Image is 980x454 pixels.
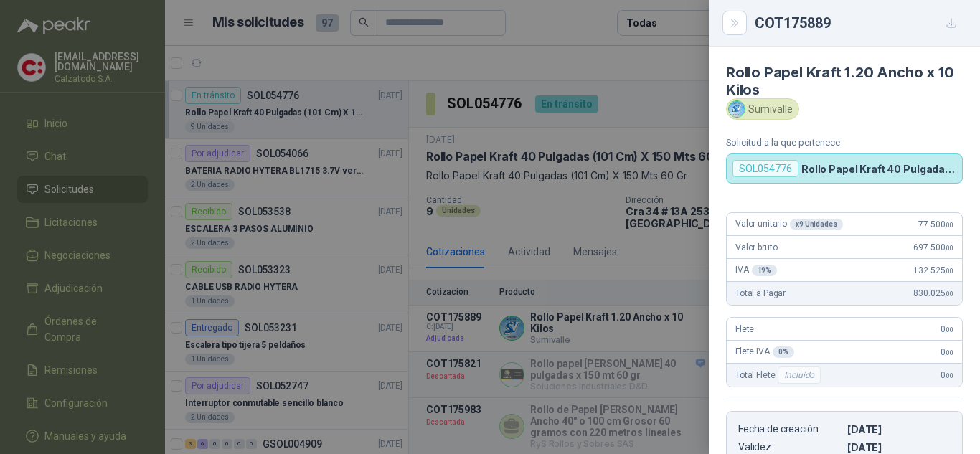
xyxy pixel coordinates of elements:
span: 0 [941,324,953,334]
div: 19 % [752,265,778,276]
p: Fecha de creación [738,423,842,435]
span: 697.500 [913,242,953,252]
span: 77.500 [918,219,953,230]
div: 0 % [773,346,794,358]
div: x 9 Unidades [790,219,843,230]
p: Solicitud a la que pertenece [726,137,963,148]
p: Rollo Papel Kraft 40 Pulgadas (101 Cm) X 150 Mts 60 Gr [801,163,956,175]
span: ,00 [945,267,953,275]
span: ,00 [945,326,953,334]
span: ,00 [945,221,953,229]
span: 830.025 [913,288,953,298]
div: Sumivalle [726,98,799,120]
span: 0 [941,370,953,380]
span: Total a Pagar [735,288,786,298]
span: Total Flete [735,366,824,384]
span: IVA [735,265,777,276]
span: ,00 [945,244,953,252]
p: [DATE] [847,423,951,435]
p: Validez [738,441,842,453]
span: ,00 [945,372,953,379]
img: Company Logo [729,101,745,117]
span: Valor unitario [735,219,843,230]
span: Valor bruto [735,242,777,252]
span: Flete IVA [735,346,794,358]
div: COT175889 [755,11,963,34]
span: 0 [941,347,953,357]
div: Incluido [778,366,821,384]
p: [DATE] [847,441,951,453]
span: 132.525 [913,265,953,275]
button: Close [726,14,743,32]
span: ,00 [945,349,953,356]
h4: Rollo Papel Kraft 1.20 Ancho x 10 Kilos [726,64,963,98]
div: SOL054776 [732,160,798,177]
span: Flete [735,324,754,334]
span: ,00 [945,290,953,298]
